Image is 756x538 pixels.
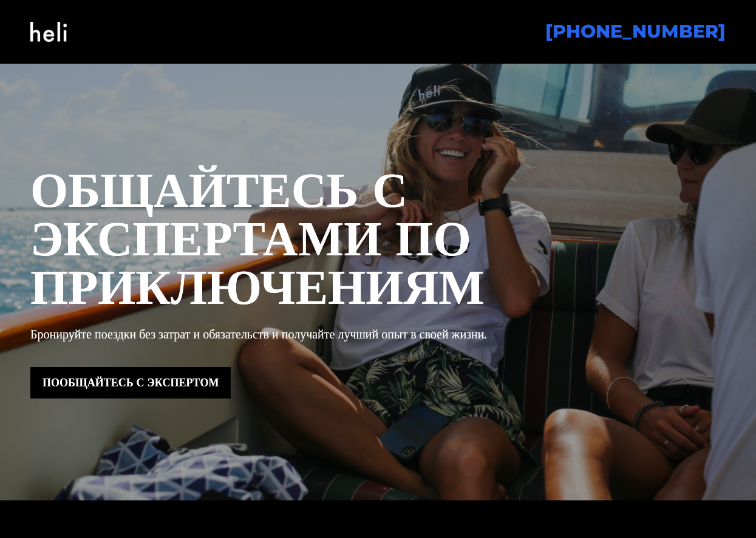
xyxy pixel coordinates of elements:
a: ПООБЩАЙТЕСЬ С ЭКСПЕРТОМ [30,367,231,398]
a: [PHONE_NUMBER] [545,20,726,42]
ya-tr-span: ОБЩАЙТЕСЬ С [30,160,407,219]
img: Логотип Heli OS [30,7,67,56]
ya-tr-span: Бронируйте поездки без затрат и обязательств и получайте лучший опыт в своей жизни. [30,327,487,341]
ya-tr-span: ЭКСПЕРТАМИ ПО ПРИКЛЮЧЕНИЯМ [30,209,485,316]
ya-tr-span: ПООБЩАЙТЕСЬ С ЭКСПЕРТОМ [43,374,219,391]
